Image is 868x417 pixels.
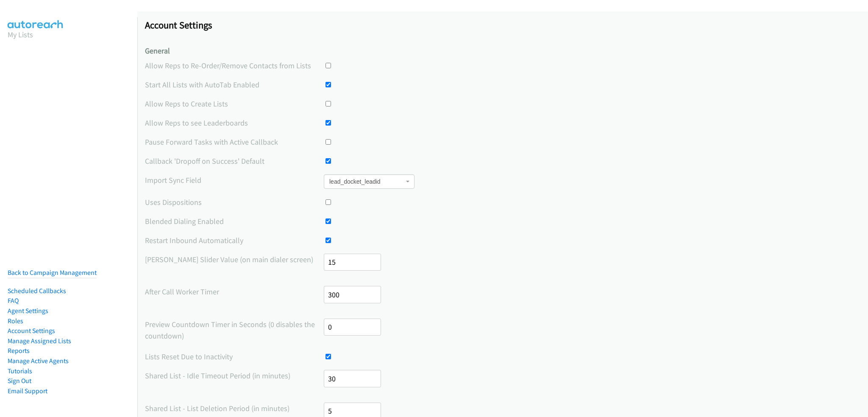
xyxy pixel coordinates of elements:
label: Preview Countdown Timer in Seconds (0 disables the countdown) [145,319,324,341]
a: My Lists [8,30,33,39]
span: lead_docket_leadid [324,174,415,189]
a: Email Support [8,387,47,395]
div: The time period before a list resets or assigned records get redistributed due to an idle dialing... [145,370,860,395]
a: Back to Campaign Management [8,269,97,277]
a: Sign Out [8,377,31,385]
a: Tutorials [8,367,32,375]
label: Import Sync Field [145,174,324,186]
a: FAQ [8,297,19,305]
span: lead_docket_leadid [329,177,404,186]
a: Roles [8,317,23,325]
label: Start All Lists with AutoTab Enabled [145,79,324,90]
label: [PERSON_NAME] Slider Value (on main dialer screen) [145,254,324,265]
label: Uses Dispositions [145,196,324,208]
label: Allow Reps to see Leaderboards [145,117,324,129]
a: Manage Active Agents [8,357,69,365]
a: Manage Assigned Lists [8,337,71,345]
label: Allow Reps to Re-Order/Remove Contacts from Lists [145,60,324,71]
label: Restart Inbound Automatically [145,235,324,246]
h1: Account Settings [145,19,860,31]
a: Scheduled Callbacks [8,287,66,295]
a: Agent Settings [8,307,48,315]
label: Allow Reps to Create Lists [145,98,324,109]
a: Account Settings [8,327,55,335]
h4: General [145,46,860,56]
label: After Call Worker Timer [145,286,324,297]
label: Blended Dialing Enabled [145,215,324,227]
label: Callback 'Dropoff on Success' Default [145,155,324,167]
label: Pause Forward Tasks with Active Callback [145,136,324,148]
label: Shared List - Idle Timeout Period (in minutes) [145,370,324,381]
label: Shared List - List Deletion Period (in minutes) [145,403,324,414]
a: Reports [8,347,30,355]
label: Lists Reset Due to Inactivity [145,351,324,362]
